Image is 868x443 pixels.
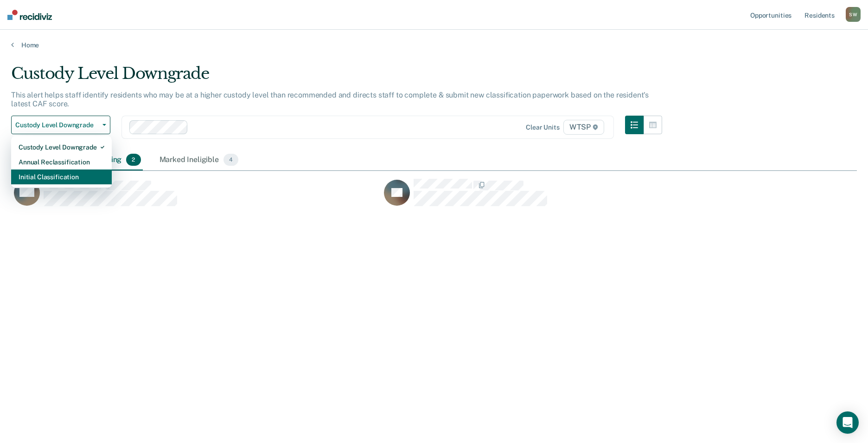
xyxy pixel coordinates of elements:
[836,411,859,434] div: Open Intercom Messenger
[223,154,238,166] span: 4
[563,120,604,135] span: WTSP
[381,178,751,215] div: CaseloadOpportunityCell-00627151
[15,121,99,129] span: Custody Level Downgrade
[11,41,857,49] a: Home
[11,64,662,91] div: Custody Level Downgrade
[19,155,104,169] div: Annual Reclassification
[126,154,140,166] span: 2
[526,124,560,131] div: Clear units
[846,7,861,22] div: S W
[11,178,381,215] div: CaseloadOpportunityCell-00405122
[19,140,104,155] div: Custody Level Downgrade
[158,150,241,170] div: Marked Ineligible4
[846,7,861,22] button: SW
[11,91,649,108] p: This alert helps staff identify residents who may be at a higher custody level than recommended a...
[19,169,104,184] div: Initial Classification
[92,150,142,170] div: Pending2
[11,116,110,134] button: Custody Level Downgrade
[7,10,52,20] img: Recidiviz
